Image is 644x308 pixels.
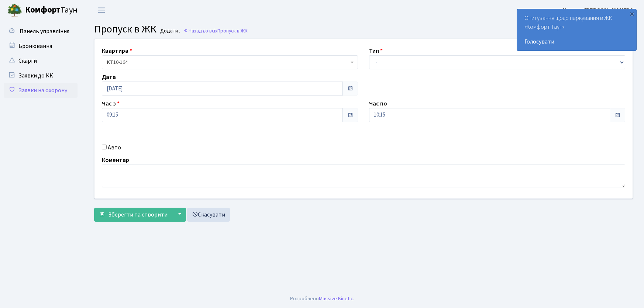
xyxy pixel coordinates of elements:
[107,59,349,66] span: <b>КТ</b>&nbsp;&nbsp;&nbsp;&nbsp;10-164
[524,37,629,46] a: Голосувати
[92,4,111,16] button: Переключити навігацію
[108,211,168,219] span: Зберегти та створити
[628,10,636,17] div: ×
[290,295,354,303] div: Розроблено .
[517,9,636,51] div: Опитування щодо паркування в ЖК «Комфорт Таун»
[187,208,230,222] a: Скасувати
[217,27,248,34] span: Пропуск в ЖК
[183,27,248,34] a: Назад до всіхПропуск в ЖК
[20,27,69,35] span: Панель управління
[7,3,22,18] img: logo.png
[4,83,78,98] a: Заявки на охорону
[4,39,78,53] a: Бронювання
[108,143,121,152] label: Авто
[4,68,78,83] a: Заявки до КК
[102,156,129,165] label: Коментар
[102,99,120,108] label: Час з
[94,208,172,222] button: Зберегти та створити
[159,28,180,34] small: Додати .
[563,6,635,14] b: Цитрус [PERSON_NAME] А.
[4,24,78,39] a: Панель управління
[102,55,358,69] span: <b>КТ</b>&nbsp;&nbsp;&nbsp;&nbsp;10-164
[102,46,132,55] label: Квартира
[107,59,113,66] b: КТ
[563,6,635,15] a: Цитрус [PERSON_NAME] А.
[94,22,156,37] span: Пропуск в ЖК
[25,4,61,16] b: Комфорт
[319,295,353,302] a: Massive Kinetic
[102,73,116,82] label: Дата
[25,4,78,17] span: Таун
[369,46,383,55] label: Тип
[369,99,387,108] label: Час по
[4,53,78,68] a: Скарги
